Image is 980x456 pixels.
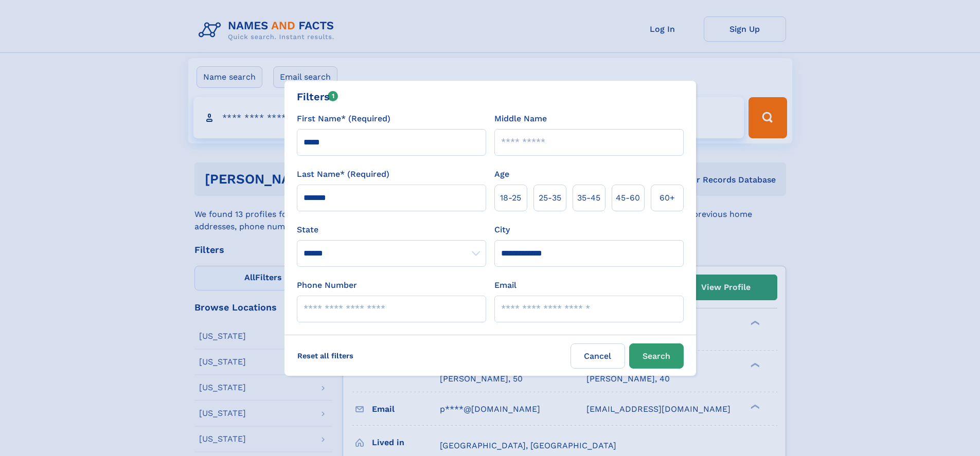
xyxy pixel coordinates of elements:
span: 45‑60 [616,192,640,204]
label: Phone Number [297,279,357,291]
label: Cancel [571,343,625,369]
span: 35‑45 [577,192,600,204]
span: 60+ [660,192,675,204]
label: Last Name* (Required) [297,168,389,180]
div: Filters [297,89,338,104]
label: Middle Name [494,113,547,125]
label: City [494,224,510,236]
label: Email [494,279,516,291]
label: Age [494,168,509,180]
span: 25‑35 [539,192,561,204]
label: First Name* (Required) [297,113,390,125]
label: State [297,224,486,236]
button: Search [629,343,684,369]
span: 18‑25 [500,192,521,204]
label: Reset all filters [291,343,360,368]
